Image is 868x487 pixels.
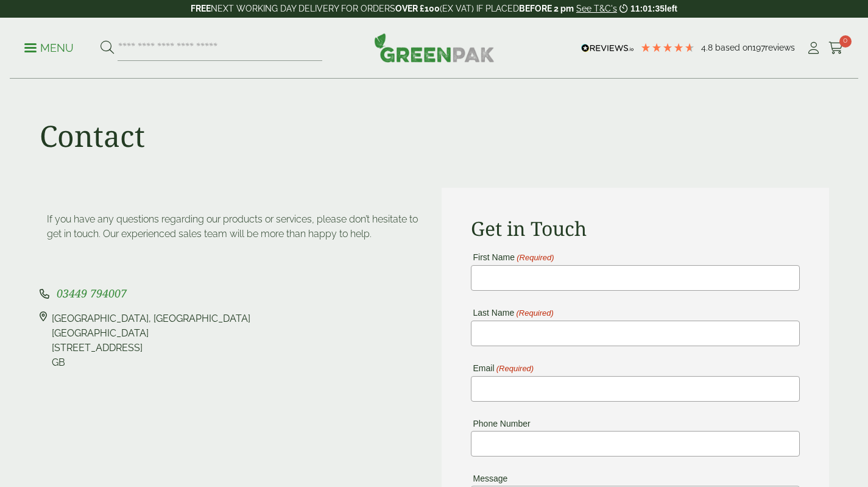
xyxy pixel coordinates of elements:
p: Menu [24,41,74,55]
i: My Account [806,42,821,54]
span: (Required) [516,254,554,262]
a: See T&C's [576,4,617,13]
h2: Get in Touch [471,217,800,240]
strong: FREE [191,4,211,13]
div: 4.79 Stars [640,42,695,53]
div: [GEOGRAPHIC_DATA], [GEOGRAPHIC_DATA] [GEOGRAPHIC_DATA] [STREET_ADDRESS] GB [52,311,250,370]
a: 0 [828,39,844,57]
label: Message [471,474,508,483]
img: GreenPak Supplies [374,33,495,62]
img: REVIEWS.io [581,44,634,52]
label: Last Name [471,308,554,318]
strong: OVER £100 [395,4,440,13]
span: 11:01:35 [630,4,665,13]
span: (Required) [515,309,554,318]
p: If you have any questions regarding our products or services, please don’t hesitate to get in tou... [47,212,420,241]
span: Based on [715,43,752,52]
label: Email [471,364,534,373]
label: First Name [471,253,554,262]
strong: BEFORE 2 pm [519,4,574,13]
span: (Required) [495,364,534,373]
span: reviews [765,43,795,52]
span: left [665,4,677,13]
label: Phone Number [471,419,531,428]
span: 197 [752,43,765,52]
i: Cart [828,42,844,54]
span: 0 [839,35,852,48]
span: 4.8 [701,43,715,52]
span: 03449 794007 [57,286,127,300]
h1: Contact [40,118,145,154]
a: 03449 794007 [57,288,127,300]
a: Menu [24,41,74,53]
